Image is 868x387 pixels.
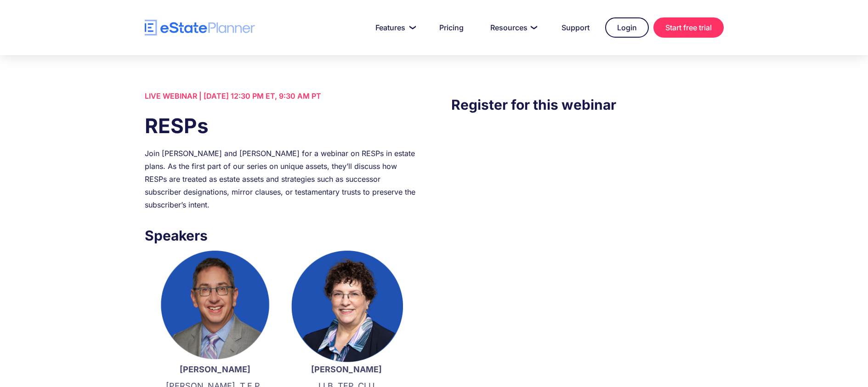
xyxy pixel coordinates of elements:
a: Support [550,18,601,37]
a: Pricing [428,18,475,37]
strong: [PERSON_NAME] [311,365,382,374]
a: Resources [479,18,546,37]
iframe: Form 0 [451,134,723,299]
a: home [145,20,255,36]
a: Start free trial [653,17,724,38]
strong: [PERSON_NAME] [180,365,250,374]
h1: RESPs [145,112,417,140]
div: Join [PERSON_NAME] and [PERSON_NAME] for a webinar on RESPs in estate plans. As the first part of... [145,147,417,211]
h3: Register for this webinar [451,94,723,115]
a: Login [605,17,649,38]
div: LIVE WEBINAR | [DATE] 12:30 PM ET, 9:30 AM PT [145,90,417,102]
a: Features [364,18,424,37]
h3: Speakers [145,225,417,246]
